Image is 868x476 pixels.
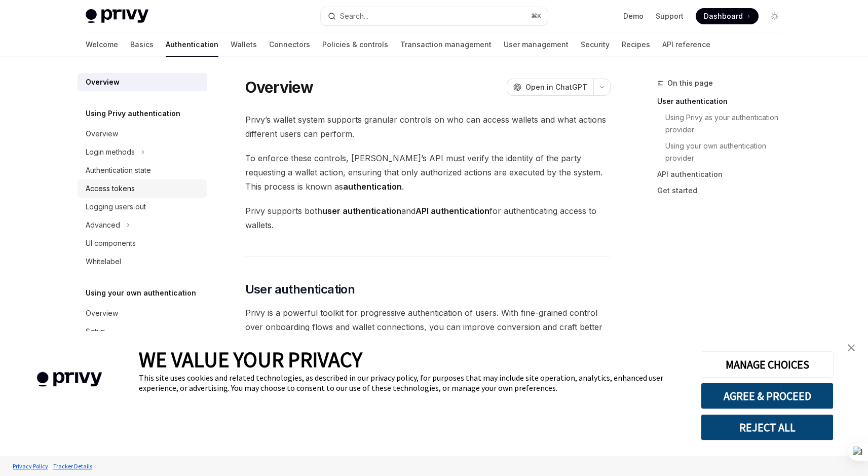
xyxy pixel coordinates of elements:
div: Search... [340,10,368,22]
a: Connectors [269,32,310,57]
div: Whitelabel [86,255,121,268]
div: Logging users out [86,201,146,213]
a: Overview [78,304,207,322]
button: Open in ChatGPT [507,79,593,96]
a: API reference [662,32,710,57]
span: User authentication [245,281,355,298]
a: UI components [78,234,207,252]
span: Privy supports both and for authenticating access to wallets. [245,204,611,232]
div: Authentication state [86,164,151,176]
a: Setup [78,322,207,341]
a: Using your own authentication provider [657,138,791,166]
h1: Overview [245,78,314,96]
img: light logo [86,9,148,23]
span: Privy is a powerful toolkit for progressive authentication of users. With fine-grained control ov... [245,306,611,348]
div: Overview [86,307,118,319]
h5: Using your own authentication [86,287,196,299]
a: close banner [841,338,861,358]
a: Authentication state [78,161,207,179]
div: Setup [86,325,105,338]
a: Privacy Policy [10,457,51,475]
strong: user authentication [322,206,401,216]
a: Security [581,32,610,57]
span: Privy’s wallet system supports granular controls on who can access wallets and what actions diffe... [245,113,611,141]
a: Welcome [86,32,118,57]
div: Login methods [86,146,135,158]
span: Open in ChatGPT [525,82,587,92]
a: API authentication [657,166,791,182]
div: Access tokens [86,182,135,195]
a: Overview [78,73,207,91]
a: Support [656,11,684,21]
button: Advanced [78,216,207,234]
button: REJECT ALL [701,414,834,441]
a: Basics [130,32,154,57]
img: company logo [15,357,124,401]
span: WE VALUE YOUR PRIVACY [139,346,362,373]
a: Access tokens [78,179,207,198]
a: User authentication [657,93,791,109]
a: Transaction management [400,32,492,57]
span: To enforce these controls, [PERSON_NAME]’s API must verify the identity of the party requesting a... [245,151,611,194]
span: Dashboard [704,11,743,21]
a: Tracker Details [51,457,95,475]
button: AGREE & PROCEED [701,383,834,409]
a: Using Privy as your authentication provider [657,109,791,138]
h5: Using Privy authentication [86,107,180,120]
a: Dashboard [696,8,759,24]
a: Wallets [231,32,257,57]
a: Whitelabel [78,252,207,271]
button: MANAGE CHOICES [701,351,834,378]
a: Policies & controls [322,32,388,57]
button: Login methods [78,143,207,161]
strong: API authentication [416,206,489,216]
button: Toggle dark mode [767,8,783,24]
button: Search...⌘K [321,7,548,25]
div: Overview [86,128,118,140]
a: Logging users out [78,198,207,216]
span: On this page [667,77,713,89]
div: UI components [86,237,136,249]
a: Demo [623,11,644,21]
div: This site uses cookies and related technologies, as described in our privacy policy, for purposes... [139,373,686,393]
span: ⌘ K [531,12,542,20]
a: Authentication [166,32,218,57]
strong: authentication [343,181,402,192]
img: close banner [848,344,855,351]
div: Overview [86,76,120,88]
div: Advanced [86,219,120,231]
a: User management [504,32,569,57]
a: Get started [657,182,791,199]
a: Overview [78,125,207,143]
a: Recipes [622,32,650,57]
